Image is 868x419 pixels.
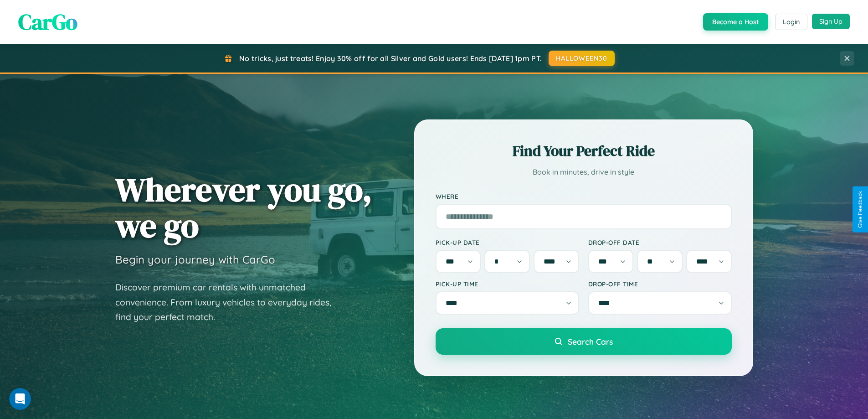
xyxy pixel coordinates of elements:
h1: Wherever you go, we go [115,171,372,243]
span: Search Cars [568,336,613,347]
span: CarGo [18,7,77,37]
button: Become a Host [703,13,768,31]
p: Discover premium car rentals with unmatched convenience. From luxury vehicles to everyday rides, ... [115,280,343,325]
div: Give Feedback [857,191,863,228]
span: No tricks, just treats! Enjoy 30% off for all Silver and Gold users! Ends [DATE] 1pm PT. [239,54,542,63]
p: Book in minutes, drive in style [436,166,732,179]
button: Login [775,14,807,30]
label: Pick-up Time [436,280,579,288]
h3: Begin your journey with CarGo [115,253,275,266]
label: Pick-up Date [436,238,579,246]
h2: Find Your Perfect Ride [436,141,732,161]
button: Sign Up [812,14,850,29]
button: Search Cars [436,328,732,355]
iframe: Intercom live chat [9,388,31,410]
label: Drop-off Date [588,238,732,246]
button: HALLOWEEN30 [549,51,615,66]
label: Drop-off Time [588,280,732,288]
label: Where [436,192,732,200]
